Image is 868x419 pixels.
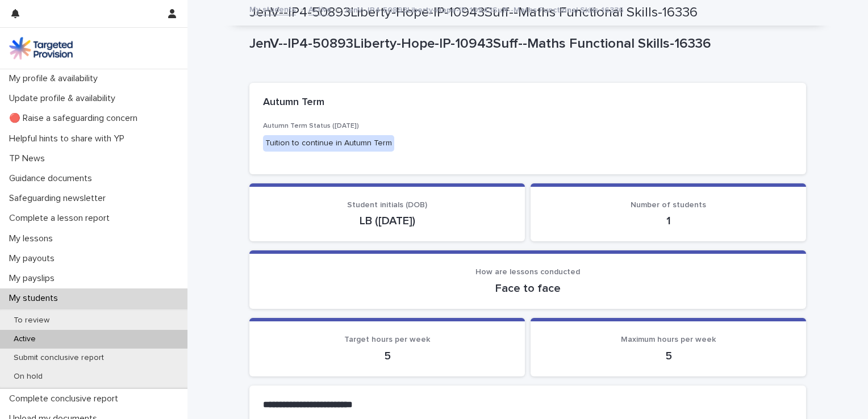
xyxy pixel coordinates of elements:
[5,233,62,244] p: My lessons
[263,282,792,295] p: Face to face
[263,123,359,129] span: Autumn Term Status ([DATE])
[5,133,133,144] p: Helpful hints to share with YP
[5,93,124,104] p: Update profile & availability
[263,349,511,363] p: 5
[621,336,716,343] span: Maximum hours per week
[5,193,115,204] p: Safeguarding newsletter
[263,214,511,228] p: LB ([DATE])
[249,36,802,52] p: JenV--IP4-50893Liberty-Hope-IP-10943Suff--Maths Functional Skills-16336
[5,273,64,284] p: My payslips
[5,353,113,363] p: Submit conclusive report
[263,135,394,152] div: Tuition to continue in Autumn Term
[263,97,324,109] h2: Autumn Term
[249,2,296,15] a: My students
[5,372,52,382] p: On hold
[5,253,64,264] p: My payouts
[631,201,706,209] span: Number of students
[5,173,101,184] p: Guidance documents
[344,3,624,15] p: JenV--IP4-50893Liberty-Hope-IP-10943Suff--Maths Functional Skills-16336
[475,268,580,276] span: How are lessons conducted
[5,293,67,304] p: My students
[5,316,59,325] p: To review
[5,334,45,344] p: Active
[544,214,792,228] p: 1
[347,201,427,209] span: Student initials (DOB)
[544,349,792,363] p: 5
[9,37,73,60] img: M5nRWzHhSzIhMunXDL62
[5,153,54,164] p: TP News
[5,393,127,404] p: Complete conclusive report
[5,73,107,84] p: My profile & availability
[5,213,119,224] p: Complete a lesson report
[308,2,332,15] a: Active
[344,336,430,343] span: Target hours per week
[5,113,147,124] p: 🔴 Raise a safeguarding concern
